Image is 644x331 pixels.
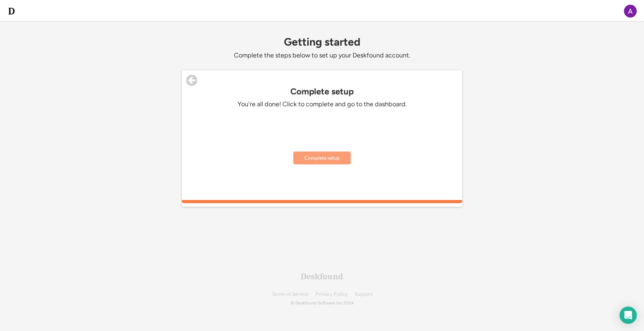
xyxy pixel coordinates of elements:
[182,87,462,97] div: Complete setup
[293,151,351,164] button: Complete setup
[355,292,373,297] a: Support
[624,5,637,18] img: ACg8ocKsdZDlvyFQyCFKO3L_QLVwuNWt3ZgzN2WOL4ITYBh5sOjGUA=s96-c
[7,7,16,15] img: d-whitebg.png
[182,51,462,60] div: Complete the steps below to set up your Deskfound account.
[182,36,462,48] div: Getting started
[301,272,343,281] div: Deskfound
[214,100,430,108] div: You're all done! Click to complete and go to the dashboard.
[272,292,308,297] a: Terms of Service
[183,200,461,203] div: 100%
[620,307,637,324] div: Open Intercom Messenger
[316,292,348,297] a: Privacy Policy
